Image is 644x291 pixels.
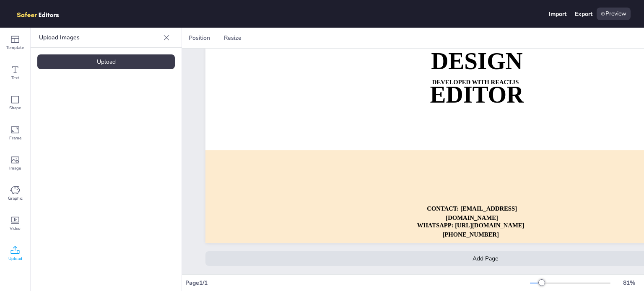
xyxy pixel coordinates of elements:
[417,222,525,238] strong: WHATSAPP: [URL][DOMAIN_NAME][PHONE_NUMBER]
[9,135,21,142] span: Frame
[430,48,524,107] strong: DESIGN EDITOR
[185,279,530,287] div: Page 1 / 1
[597,8,631,20] div: Preview
[39,28,160,48] p: Upload Images
[187,34,212,42] span: Position
[575,10,592,18] div: Export
[427,205,517,221] strong: CONTACT: [EMAIL_ADDRESS][DOMAIN_NAME]
[9,105,21,111] span: Shape
[619,279,639,287] div: 81 %
[37,54,175,69] div: Upload
[10,225,21,232] span: Video
[8,195,23,202] span: Graphic
[6,44,24,51] span: Template
[8,255,22,262] span: Upload
[222,34,243,42] span: Resize
[9,165,21,172] span: Image
[11,75,19,81] span: Text
[13,8,71,20] img: logo.png
[432,79,519,85] strong: DEVELOPED WITH REACTJS
[549,10,566,18] div: Import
